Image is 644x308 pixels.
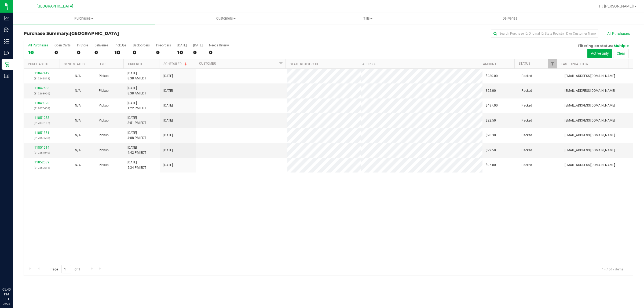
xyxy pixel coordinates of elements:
span: [DATE] [163,163,173,168]
span: Not Applicable [75,133,81,137]
a: 11847688 [34,86,49,90]
div: 0 [77,49,88,56]
button: Clear [613,49,629,58]
span: Pickup [99,88,109,93]
span: Not Applicable [75,148,81,152]
span: [EMAIL_ADDRESS][DOMAIN_NAME] [565,148,615,153]
p: (317242813) [27,76,57,81]
a: 11851253 [34,116,49,120]
a: Tills [297,13,439,24]
a: Ordered [128,62,142,66]
span: $95.00 [486,163,496,168]
a: Customers [155,13,297,24]
span: Customers [155,16,297,21]
span: Pickup [99,74,109,79]
input: Search Purchase ID, Original ID, State Registry ID or Customer Name... [491,30,598,38]
a: Purchase ID [28,62,48,66]
inline-svg: Reports [4,73,9,79]
div: 0 [94,49,108,56]
span: Not Applicable [75,89,81,93]
div: 10 [115,49,126,56]
inline-svg: Outbound [4,50,9,56]
div: [DATE] [177,43,187,47]
span: Packed [521,118,532,123]
div: 10 [28,49,48,56]
span: Packed [521,103,532,108]
p: (317268906) [27,91,57,96]
button: N/A [75,88,81,93]
span: [EMAIL_ADDRESS][DOMAIN_NAME] [565,88,615,93]
button: Active only [587,49,612,58]
span: $280.00 [486,74,498,79]
div: Deliveries [94,43,108,47]
inline-svg: Inbound [4,27,9,32]
p: (317357040) [27,150,57,155]
div: [DATE] [193,43,203,47]
div: Needs Review [209,43,229,47]
span: Packed [521,148,532,153]
span: $22.00 [486,88,496,93]
span: [DATE] [163,148,173,153]
button: N/A [75,74,81,79]
a: 11849920 [34,101,49,105]
span: Packed [521,74,532,79]
a: Filter [548,59,557,68]
a: Scheduled [163,62,188,66]
span: [GEOGRAPHIC_DATA] [36,4,73,9]
span: Packed [521,133,532,138]
a: Purchases [13,13,155,24]
span: [DATE] 3:51 PM EDT [127,115,146,126]
span: Deliveries [495,16,525,21]
div: 0 [54,49,71,56]
span: $487.00 [486,103,498,108]
div: 0 [156,49,171,56]
input: 1 [61,265,71,273]
a: 11851614 [34,146,49,149]
span: [DATE] [163,133,173,138]
span: Multiple [614,43,629,48]
div: All Purchases [28,43,48,47]
span: Not Applicable [75,74,81,78]
span: Pickup [99,103,109,108]
span: [DATE] [163,74,173,79]
a: 11852039 [34,160,49,164]
span: $99.50 [486,148,496,153]
p: (317369611) [27,165,57,170]
span: [DATE] [163,103,173,108]
inline-svg: Inventory [4,39,9,44]
a: Amount [483,62,496,66]
th: Address [358,59,479,69]
a: Filter [276,59,285,68]
iframe: Resource center [5,265,21,281]
span: [DATE] 8:38 AM EDT [127,71,146,81]
a: Sync Status [64,62,85,66]
h3: Purchase Summary: [24,31,227,36]
span: Tills [297,16,438,21]
span: Pickup [99,148,109,153]
span: Packed [521,163,532,168]
span: Hi, [PERSON_NAME]! [599,4,634,8]
button: N/A [75,103,81,108]
span: [DATE] 5:34 PM EDT [127,160,146,170]
span: [DATE] 8:38 AM EDT [127,86,146,96]
button: N/A [75,163,81,168]
span: Pickup [99,118,109,123]
span: [EMAIL_ADDRESS][DOMAIN_NAME] [565,103,615,108]
p: (317348187) [27,120,57,126]
div: 10 [177,49,187,56]
span: [GEOGRAPHIC_DATA] [70,31,119,36]
span: [EMAIL_ADDRESS][DOMAIN_NAME] [565,163,615,168]
a: State Registry ID [290,62,318,66]
span: 1 - 7 of 7 items [598,265,628,273]
a: 11851351 [34,131,49,135]
span: [DATE] 4:42 PM EDT [127,145,146,155]
span: [DATE] [163,88,173,93]
div: 0 [193,49,203,56]
span: [EMAIL_ADDRESS][DOMAIN_NAME] [565,118,615,123]
span: [DATE] 1:22 PM EDT [127,101,146,111]
div: PickUps [115,43,126,47]
a: Status [519,62,530,65]
a: Last Updated By [561,62,588,66]
a: Deliveries [439,13,581,24]
button: All Purchases [604,29,633,38]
